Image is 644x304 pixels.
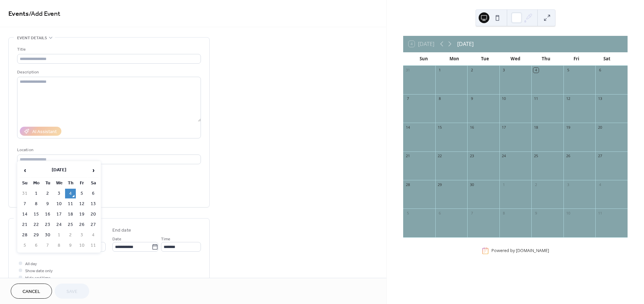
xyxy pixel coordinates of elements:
div: 17 [501,125,506,130]
th: Fr [76,178,87,188]
a: [DOMAIN_NAME] [516,248,549,254]
div: 11 [533,96,538,101]
td: 11 [65,199,76,209]
span: › [88,164,98,177]
span: Show date only [25,267,53,275]
th: [DATE] [31,163,87,178]
td: 6 [88,189,99,198]
td: 16 [42,209,53,219]
td: 9 [42,199,53,209]
td: 6 [31,241,42,250]
div: 1 [437,68,442,73]
td: 10 [54,199,64,209]
div: 5 [405,210,410,216]
div: 23 [469,154,474,159]
td: 26 [76,220,87,230]
td: 19 [76,209,87,219]
div: 29 [437,182,442,187]
div: 19 [566,125,571,130]
td: 28 [19,230,30,240]
th: Sa [88,178,99,188]
td: 8 [31,199,42,209]
div: 15 [437,125,442,130]
th: Th [65,178,76,188]
td: 1 [54,230,64,240]
div: 13 [597,96,602,101]
div: 3 [501,68,506,73]
th: Mo [31,178,42,188]
div: 21 [405,154,410,159]
div: 1 [501,182,506,187]
span: Cancel [22,288,40,295]
div: 14 [405,125,410,130]
td: 17 [54,209,64,219]
td: 4 [65,189,76,198]
div: 6 [597,68,602,73]
div: 9 [533,210,538,216]
th: Su [19,178,30,188]
div: Description [17,69,200,76]
td: 25 [65,220,76,230]
td: 11 [88,241,99,250]
div: 6 [437,210,442,216]
a: Events [8,7,29,20]
span: Event details [17,35,47,42]
div: 26 [566,154,571,159]
td: 12 [76,199,87,209]
div: 7 [405,96,410,101]
div: 8 [501,210,506,216]
button: Cancel [11,284,52,299]
div: 10 [566,210,571,216]
div: 4 [597,182,602,187]
td: 8 [54,241,64,250]
div: 9 [469,96,474,101]
th: Tu [42,178,53,188]
td: 23 [42,220,53,230]
td: 3 [54,189,64,198]
span: Time [161,236,170,243]
span: / Add Event [29,7,60,20]
div: 20 [597,125,602,130]
div: 25 [533,154,538,159]
td: 22 [31,220,42,230]
div: 16 [469,125,474,130]
div: Fri [561,52,592,66]
div: 3 [566,182,571,187]
div: Thu [531,52,561,66]
td: 29 [31,230,42,240]
td: 21 [19,220,30,230]
td: 10 [76,241,87,250]
div: Wed [500,52,531,66]
td: 1 [31,189,42,198]
td: 31 [19,189,30,198]
div: Mon [439,52,470,66]
td: 7 [42,241,53,250]
td: 3 [76,230,87,240]
td: 27 [88,220,99,230]
td: 24 [54,220,64,230]
td: 5 [76,189,87,198]
div: 31 [405,68,410,73]
div: 12 [566,96,571,101]
td: 5 [19,241,30,250]
div: 27 [597,154,602,159]
td: 15 [31,209,42,219]
div: 22 [437,154,442,159]
div: Powered by [491,248,549,254]
div: Sat [592,52,622,66]
div: 28 [405,182,410,187]
div: 30 [469,182,474,187]
td: 7 [19,199,30,209]
div: 24 [501,154,506,159]
div: 2 [533,182,538,187]
div: 8 [437,96,442,101]
span: ‹ [20,164,30,177]
div: 2 [469,68,474,73]
td: 2 [65,230,76,240]
div: Sun [409,52,439,66]
td: 2 [42,189,53,198]
div: Location [17,146,200,154]
div: 7 [469,210,474,216]
td: 20 [88,209,99,219]
td: 30 [42,230,53,240]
